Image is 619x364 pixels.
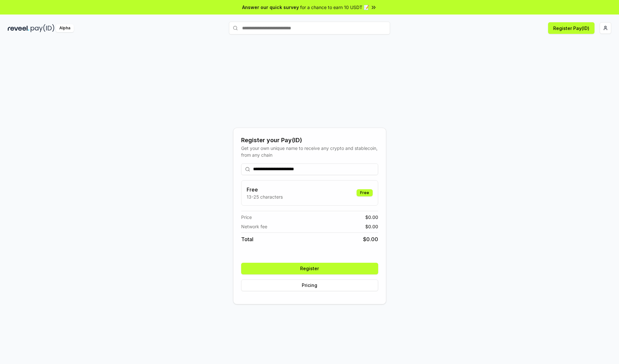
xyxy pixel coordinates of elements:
[56,24,74,32] div: Alpha
[241,145,378,158] div: Get your own unique name to receive any crypto and stablecoin, from any chain
[31,24,54,32] img: pay_id
[242,4,299,11] span: Answer our quick survey
[241,136,378,145] div: Register your Pay(ID)
[548,22,594,34] button: Register Pay(ID)
[300,4,369,11] span: for a chance to earn 10 USDT 📝
[241,280,378,291] button: Pricing
[247,193,283,200] p: 13-25 characters
[357,189,373,196] div: Free
[241,223,267,230] span: Network fee
[241,263,378,274] button: Register
[365,214,378,221] span: $ 0.00
[247,186,283,193] h3: Free
[241,235,253,243] span: Total
[8,24,29,32] img: reveel_dark
[241,214,252,221] span: Price
[363,235,378,243] span: $ 0.00
[365,223,378,230] span: $ 0.00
